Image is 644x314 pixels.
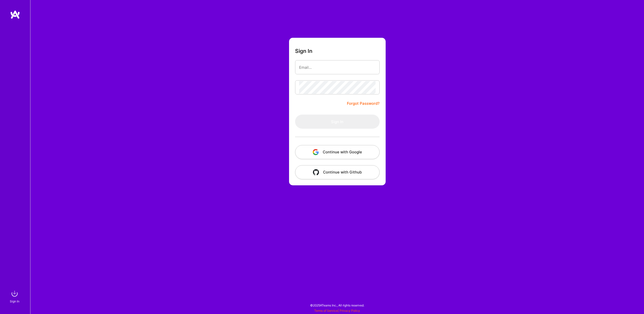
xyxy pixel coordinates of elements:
[295,115,380,129] button: Sign In
[314,309,338,312] a: Terms of Service
[340,309,360,312] a: Privacy Policy
[295,48,312,54] h3: Sign In
[30,299,644,311] div: © 2025 ATeams Inc., All rights reserved.
[11,289,20,304] a: sign inSign In
[295,145,380,159] button: Continue with Google
[313,169,319,175] img: icon
[295,165,380,179] button: Continue with Github
[299,61,376,74] input: Email...
[10,289,20,299] img: sign in
[10,299,19,304] div: Sign In
[10,10,20,19] img: logo
[347,100,380,107] a: Forgot Password?
[314,309,360,312] span: |
[313,149,319,155] img: icon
